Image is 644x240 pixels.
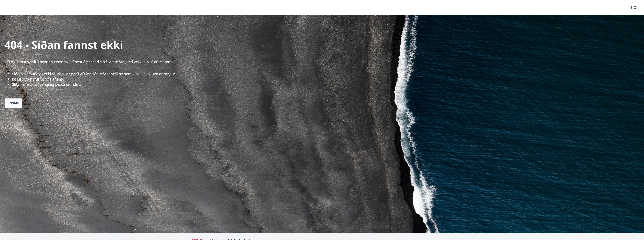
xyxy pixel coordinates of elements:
[8,101,19,105] span: Forsíða
[12,82,644,87] li: Síðan er ekki aðgengileg þessa stundina
[5,98,22,108] button: Forsíða
[5,59,644,65] p: Við biðjumst velvirðingar en engin síða finnst á þessari slóð. Ástæðan gæti verið ein af eftirfar...
[627,4,639,11] button: ÍS
[5,38,644,52] p: 404 - Síðan fannst ekki
[12,71,644,77] li: Slóðin á síðuna er ekki til, villa var gerð við innslátt eða tengillinn sem vísaði á síðuna er ra...
[12,77,644,82] li: Þessi síða hefur verið fjarlægð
